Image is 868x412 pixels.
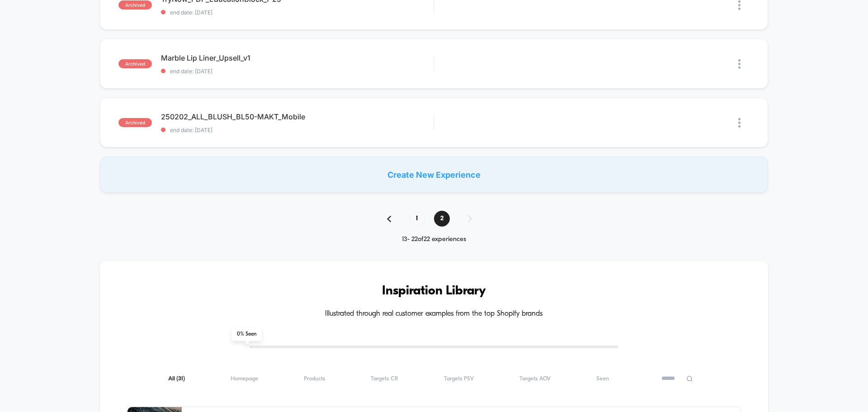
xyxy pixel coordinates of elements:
span: ( 31 ) [176,376,185,382]
img: pagination back [387,216,391,222]
span: Targets AOV [519,375,551,382]
div: 13 - 22 of 22 experiences [378,236,490,243]
span: Targets PSV [444,375,474,382]
span: end date: [DATE] [161,9,434,16]
div: Create New Experience [100,156,768,193]
h4: Illustrated through real customer examples from the top Shopify brands [127,310,741,318]
span: end date: [DATE] [161,127,434,133]
span: Marble Lip Liner_Upsell_v1 [161,53,434,62]
h3: Inspiration Library [127,284,741,298]
span: Targets CR [371,375,398,382]
img: close [738,59,741,69]
span: archived [118,0,152,9]
span: Homepage [231,375,258,382]
span: Products [304,375,325,382]
span: 2 [434,211,450,227]
span: archived [118,118,152,127]
img: close [738,118,741,128]
span: 0 % Seen [231,327,262,341]
img: close [738,0,741,10]
span: end date: [DATE] [161,68,434,75]
span: 1 [409,211,425,227]
span: Seen [596,375,609,382]
span: All [168,375,185,382]
span: archived [118,59,152,68]
span: 250202_ALL_BLUSH_BL50-MAKT_Mobile [161,112,434,121]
